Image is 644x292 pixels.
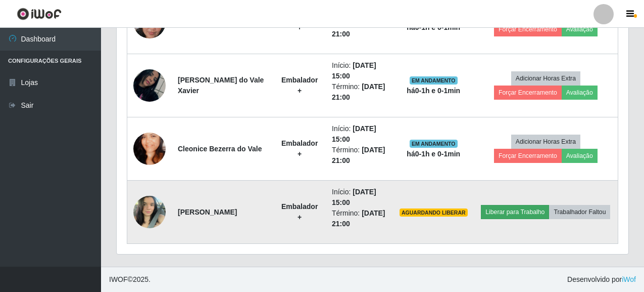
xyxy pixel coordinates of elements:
[562,22,598,36] button: Avaliação
[133,190,166,233] img: 1754999009306.jpeg
[332,208,387,229] li: Término:
[332,18,387,39] li: Término:
[332,60,387,81] li: Início:
[622,275,636,283] a: iWof
[281,139,318,158] strong: Embalador +
[109,274,151,285] span: © 2025 .
[481,205,549,219] button: Liberar para Trabalho
[332,187,387,208] li: Início:
[109,275,128,283] span: IWOF
[332,124,376,143] time: [DATE] 15:00
[178,76,264,95] strong: [PERSON_NAME] do Vale Xavier
[332,145,387,166] li: Término:
[407,150,460,158] strong: há 0-1 h e 0-1 min
[410,76,458,85] span: EM ANDAMENTO
[332,188,376,206] time: [DATE] 15:00
[400,208,468,217] span: AGUARDANDO LIBERAR
[511,71,580,86] button: Adicionar Horas Extra
[332,123,387,145] li: Início:
[178,145,262,153] strong: Cleonice Bezerra do Vale
[494,22,562,36] button: Forçar Encerramento
[511,135,580,149] button: Adicionar Horas Extra
[133,57,166,114] img: 1753031144832.jpeg
[494,86,562,100] button: Forçar Encerramento
[281,202,318,221] strong: Embalador +
[410,140,458,148] span: EM ANDAMENTO
[178,208,237,216] strong: [PERSON_NAME]
[494,149,562,163] button: Forçar Encerramento
[133,120,166,178] img: 1620185251285.jpeg
[549,205,610,219] button: Trabalhador Faltou
[567,274,636,285] span: Desenvolvido por
[407,87,460,95] strong: há 0-1 h e 0-1 min
[17,8,62,20] img: CoreUI Logo
[332,61,376,80] time: [DATE] 15:00
[332,81,387,103] li: Término:
[562,86,598,100] button: Avaliação
[562,149,598,163] button: Avaliação
[281,76,318,95] strong: Embalador +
